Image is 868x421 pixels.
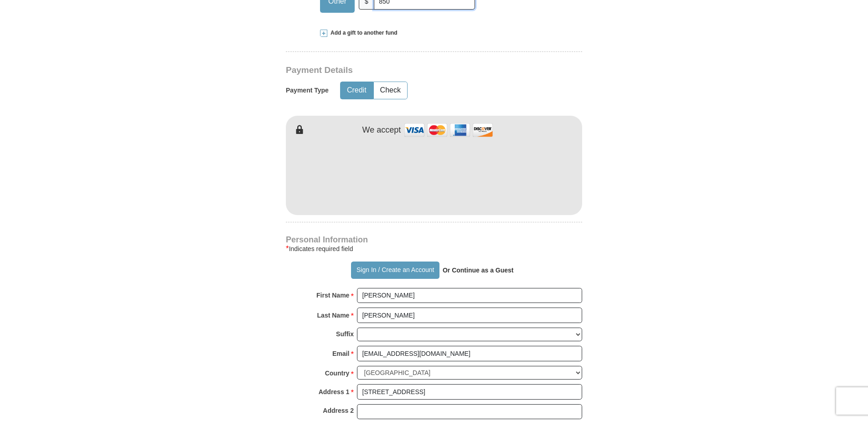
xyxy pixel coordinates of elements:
strong: Last Name [317,309,350,322]
h4: Personal Information [286,236,582,243]
button: Sign In / Create an Account [351,262,439,279]
strong: Or Continue as a Guest [443,267,514,274]
strong: Suffix [336,328,354,340]
button: Credit [341,82,373,99]
img: credit cards accepted [403,120,494,140]
strong: Country [325,367,350,380]
h5: Payment Type [286,87,329,94]
h3: Payment Details [286,65,518,76]
strong: Address 1 [319,385,350,398]
h4: We accept [362,125,401,135]
button: Check [374,82,407,99]
strong: Email [332,347,349,360]
strong: Address 2 [323,404,354,417]
strong: First Name [316,289,349,302]
div: Indicates required field [286,243,582,254]
span: Add a gift to another fund [327,29,398,37]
